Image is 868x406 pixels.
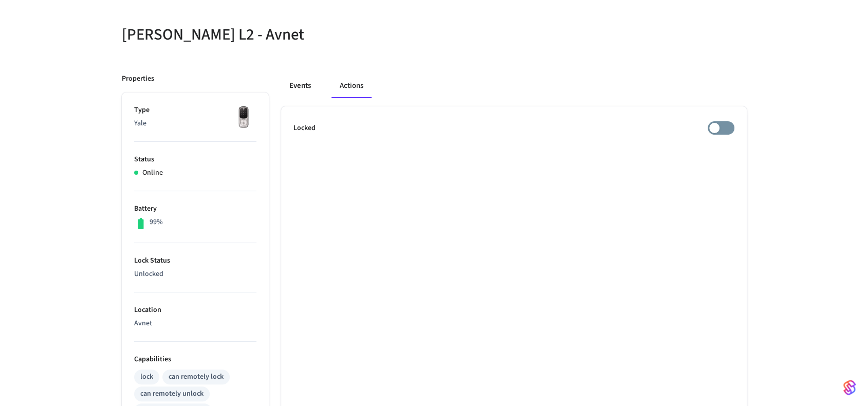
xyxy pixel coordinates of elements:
[134,354,256,365] p: Capabilities
[281,73,319,98] button: Events
[134,204,256,214] p: Battery
[281,73,747,98] div: ant example
[134,269,256,280] p: Unlocked
[169,372,224,382] div: can remotely lock
[231,105,256,131] img: Yale Assure Touchscreen Wifi Smart Lock, Satin Nickel, Front
[134,318,256,329] p: Avnet
[134,305,256,316] p: Location
[331,73,372,98] button: Actions
[142,168,163,178] p: Online
[122,24,428,45] h5: [PERSON_NAME] L2 - Avnet
[140,372,153,382] div: lock
[140,389,204,399] div: can remotely unlock
[150,217,163,228] p: 99%
[134,255,256,266] p: Lock Status
[134,154,256,165] p: Status
[134,118,256,129] p: Yale
[293,123,316,134] p: Locked
[843,379,856,396] img: SeamLogoGradient.69752ec5.svg
[134,105,256,116] p: Type
[122,73,154,84] p: Properties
